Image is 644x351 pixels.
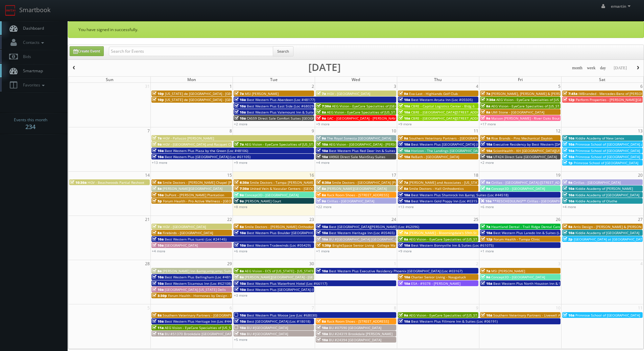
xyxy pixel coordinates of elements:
[481,142,492,147] span: 10a
[234,269,244,273] span: 8a
[165,97,258,102] span: [US_STATE] de [GEOGRAPHIC_DATA] - [GEOGRAPHIC_DATA]
[316,331,328,336] span: 10a
[152,224,162,229] span: 7a
[234,186,249,191] span: 7:30a
[163,313,246,318] span: Southern Veterinary Partners - [GEOGRAPHIC_DATA]
[332,243,398,248] span: BrightSpace Senior Living - College Walk
[316,325,328,330] span: 10a
[411,199,480,203] span: Best Western Gold Poppy Inn (Loc #03153)
[327,186,387,191] span: [PERSON_NAME][GEOGRAPHIC_DATA]
[637,127,643,134] span: 13
[14,117,47,123] span: Events this month
[163,230,213,235] span: Firebirds - [GEOGRAPHIC_DATA]
[491,275,545,279] span: Concept3D - [GEOGRAPHIC_DATA]
[247,104,315,108] span: Best Western Plus East Side (Loc #68029)
[229,83,233,90] span: 1
[152,199,162,203] span: 5p
[411,243,494,248] span: Best Western Bonnyville Inn & Suites (Loc #61075)
[563,313,574,318] span: 10a
[163,142,235,147] span: HGV - [GEOGRAPHIC_DATA] and Racquet Club
[234,91,244,96] span: 7a
[25,123,35,131] strong: 234
[152,180,162,185] span: 6a
[329,237,404,242] span: BU #[GEOGRAPHIC_DATA] [GEOGRAPHIC_DATA]
[611,3,633,9] span: emartin
[575,148,640,153] span: Primrose School of [GEOGRAPHIC_DATA]
[481,104,490,108] span: 8a
[234,204,247,209] a: +8 more
[480,122,496,126] a: +17 more
[640,83,643,90] span: 6
[518,77,523,82] span: Fri
[481,97,495,102] span: 7:30a
[165,275,236,279] span: Best Western Plus Bellingham (Loc #48188)
[481,313,492,318] span: 10a
[165,331,235,336] span: BU #51370 Brookdale [GEOGRAPHIC_DATA]
[316,243,331,248] span: 1:30p
[481,186,490,191] span: 9a
[494,237,540,242] span: Forum Health - Tampa Clinic
[329,269,462,273] span: Best Western Plus Executive Residency Phoenix [GEOGRAPHIC_DATA] (Loc #03167)
[247,313,317,318] span: Best Western Plus Moose Jaw (Loc #68030)
[491,224,560,229] span: Heartland Dental - Trail Ridge Dental Care
[570,64,585,72] button: month
[329,148,417,153] span: Best Western Plus Red Deer Inn & Suites (Loc #61062)
[247,243,311,248] span: Best Western Tradewinds (Loc #05429)
[563,97,575,102] span: 12p
[493,313,628,318] span: Southern Veterinary Partners - Livewell Animal Urgent Care of [GEOGRAPHIC_DATA]
[491,116,590,121] span: Maison [PERSON_NAME] - River Oaks Boutique Second Shoot
[234,319,246,324] span: 10a
[493,199,574,203] span: **RESCHEDULING** Cirillas - [GEOGRAPHIC_DATA]
[399,275,410,279] span: 10a
[152,142,162,147] span: 9a
[168,293,264,298] span: Forum Health - Hormones by Design - New Braunfels Clinic
[399,91,408,96] span: 9a
[411,142,497,147] span: Best Western Plus [GEOGRAPHIC_DATA] (Loc #64008)
[399,243,410,248] span: 10a
[152,293,167,298] span: 3:30p
[316,237,328,242] span: 10a
[409,186,464,191] span: Smile Doctors - Hall Orthodontics
[352,77,360,82] span: Wed
[165,148,248,153] span: Best Western Plus Plaza by the Green (Loc #48106)
[245,142,375,147] span: AEG Vision - EyeCare Specialties of [US_STATE] – EyeCare in [GEOGRAPHIC_DATA]
[480,160,494,165] a: +2 more
[234,275,244,279] span: 8a
[88,180,144,185] span: HGV - Beachwoods Partial Reshoot
[187,77,196,82] span: Mon
[598,64,609,72] button: day
[316,116,326,121] span: 9a
[327,193,389,197] span: Rack Room Shoes - [STREET_ADDRESS]
[247,331,288,336] span: BU #[GEOGRAPHIC_DATA]
[247,110,338,115] span: Best Western Plus Valemount Inn & Suites (Loc #62120)
[316,186,326,191] span: 8a
[575,136,624,141] span: Kiddie Academy of New Lenox
[247,230,347,235] span: Best Western Plus Boulder [GEOGRAPHIC_DATA] (Loc #06179)
[234,337,247,342] a: +5 more
[493,148,573,153] span: ScionHealth - KH [GEOGRAPHIC_DATA][US_STATE]
[152,154,164,159] span: 10a
[575,199,617,203] span: Kiddie Academy of Olathe
[475,83,479,90] span: 4
[273,46,293,56] button: Search
[152,91,164,96] span: 10p
[411,97,473,102] span: Best Western Arcata Inn (Loc #05505)
[234,313,246,318] span: 10a
[411,148,483,153] span: Horizon - The Landings [GEOGRAPHIC_DATA]
[563,186,574,191] span: 10a
[20,82,46,88] span: Favorites
[575,313,640,318] span: Primrose School of [GEOGRAPHIC_DATA]
[152,186,162,191] span: 8a
[491,91,621,96] span: [PERSON_NAME], [PERSON_NAME] & [PERSON_NAME], LLC - [GEOGRAPHIC_DATA]
[399,319,410,324] span: 10a
[491,110,544,115] span: UMI Stone - [GEOGRAPHIC_DATA]
[152,287,164,292] span: 10a
[316,148,328,153] span: 10a
[399,154,410,159] span: 10a
[329,154,385,159] span: VA960 Direct Sale MainStay Suites
[575,154,640,159] span: Primrose School of [GEOGRAPHIC_DATA]
[70,180,87,185] span: 10:30a
[411,116,519,121] span: CBRE - [GEOGRAPHIC_DATA][STREET_ADDRESS][GEOGRAPHIC_DATA]
[557,83,561,90] span: 5
[245,193,299,197] span: Concept3D - [GEOGRAPHIC_DATA]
